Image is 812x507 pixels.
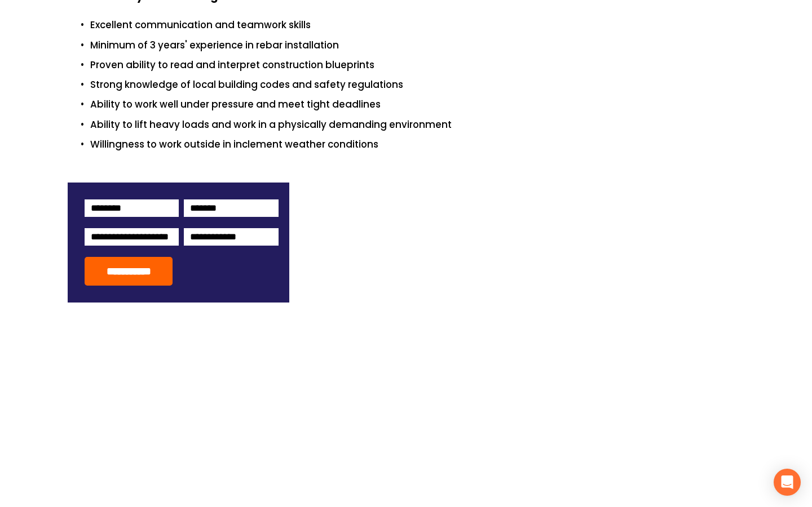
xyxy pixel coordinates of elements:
[90,117,744,132] p: Ability to lift heavy loads and work in a physically demanding environment
[90,38,744,53] p: Minimum of 3 years' experience in rebar installation
[774,469,801,496] div: Open Intercom Messenger
[90,137,744,152] p: Willingness to work outside in inclement weather conditions
[90,57,744,73] p: Proven ability to read and interpret construction blueprints
[90,77,744,92] p: Strong knowledge of local building codes and safety regulations
[90,97,744,112] p: Ability to work well under pressure and meet tight deadlines
[90,17,744,33] p: Excellent communication and teamwork skills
